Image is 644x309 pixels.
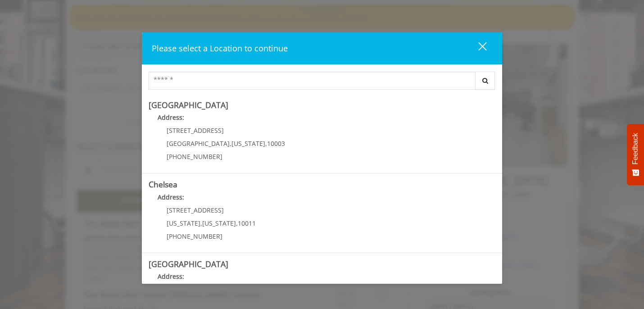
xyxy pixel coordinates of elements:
b: Address: [158,113,184,122]
span: 10003 [267,139,285,148]
b: Address: [158,272,184,281]
span: [STREET_ADDRESS] [167,206,224,214]
i: Search button [480,77,490,84]
b: Address: [158,193,184,201]
span: [STREET_ADDRESS] [167,126,224,135]
button: close dialog [462,39,492,58]
input: Search Center [149,72,476,90]
span: Feedback [631,133,639,164]
b: [GEOGRAPHIC_DATA] [149,100,228,110]
b: Chelsea [149,179,177,190]
span: [PHONE_NUMBER] [167,152,222,161]
span: [US_STATE] [202,219,236,227]
span: [GEOGRAPHIC_DATA] [167,139,230,148]
b: [GEOGRAPHIC_DATA] [149,259,228,269]
span: 10011 [238,219,256,227]
div: Center Select [149,72,495,94]
span: [US_STATE] [231,139,265,148]
span: , [200,219,202,227]
span: , [236,219,238,227]
div: close dialog [468,41,486,55]
span: , [230,139,231,148]
button: Feedback - Show survey [627,124,644,185]
span: Please select a Location to continue [152,43,288,54]
span: [PHONE_NUMBER] [167,232,222,241]
span: [US_STATE] [167,219,200,227]
span: , [265,139,267,148]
